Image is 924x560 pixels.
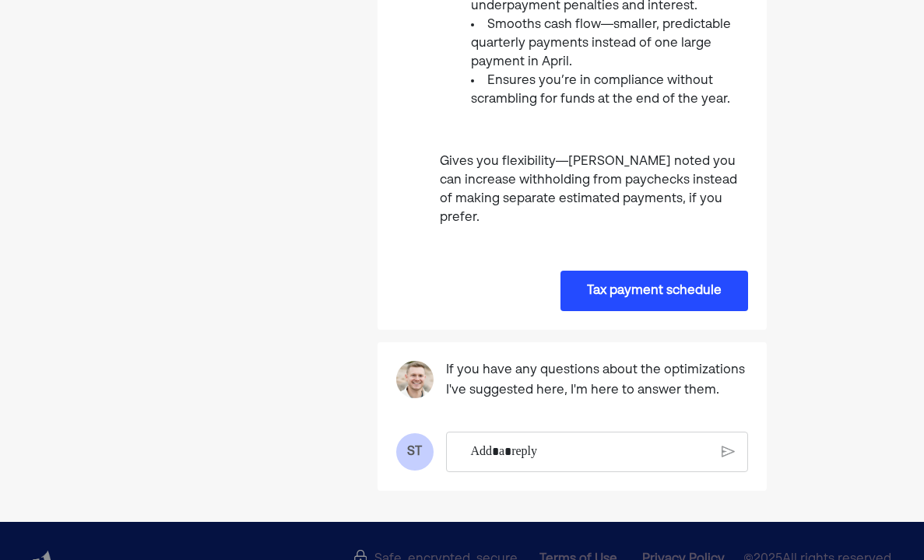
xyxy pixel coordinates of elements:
div: ST [396,433,434,471]
div: Rich Text Editor. Editing area: main [463,432,718,471]
li: Ensures you’re in compliance without scrambling for funds at the end of the year. [471,72,748,109]
button: Tax payment schedule [560,271,748,311]
pre: If you have any questions about the optimizations I've suggested here, I'm here to answer them. [446,361,748,401]
p: Gives you flexibility—[PERSON_NAME] noted you can increase withholding from paychecks instead of ... [440,152,748,227]
li: Smooths cash flow—smaller, predictable quarterly payments instead of one large payment in April. [471,16,748,72]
